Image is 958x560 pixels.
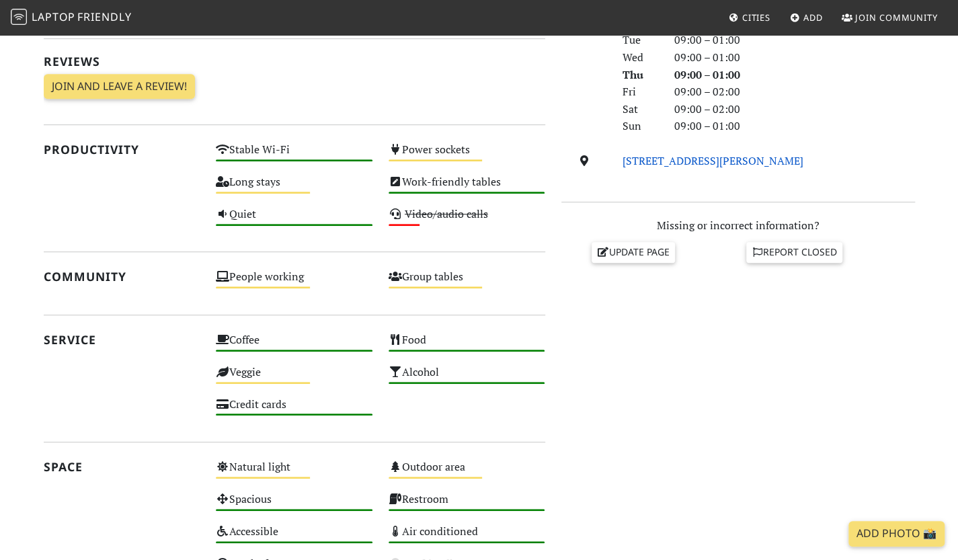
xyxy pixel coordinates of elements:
div: Coffee [208,330,381,362]
div: Long stays [208,172,381,204]
div: Natural light [208,457,381,489]
p: Missing or incorrect information? [561,217,915,235]
div: Group tables [381,267,553,299]
div: Work-friendly tables [381,172,553,204]
a: [STREET_ADDRESS][PERSON_NAME] [623,153,803,168]
div: 09:00 – 01:00 [666,118,923,135]
div: People working [208,267,381,299]
span: Laptop [32,9,75,24]
div: Spacious [208,489,381,522]
div: Quiet [208,204,381,237]
h2: Productivity [44,143,200,157]
span: Friendly [77,9,131,24]
div: Power sockets [381,140,553,172]
div: Sun [614,118,666,135]
div: Wed [614,49,666,67]
div: Veggie [208,362,381,395]
div: Credit cards [208,395,381,427]
div: Accessible [208,522,381,554]
h2: Service [44,333,200,347]
div: 09:00 – 02:00 [666,101,923,118]
div: 09:00 – 01:00 [666,67,923,84]
div: 09:00 – 02:00 [666,83,923,101]
h2: Reviews [44,54,545,69]
div: Tue [614,32,666,49]
div: 09:00 – 01:00 [666,49,923,67]
div: Alcohol [381,362,553,395]
div: Sat [614,101,666,118]
a: Join Community [836,5,943,30]
div: Fri [614,83,666,101]
div: Outdoor area [381,457,553,489]
a: Add [785,5,828,30]
div: Air conditioned [381,522,553,554]
a: Report closed [746,242,843,262]
div: 09:00 – 01:00 [666,32,923,49]
div: Food [381,330,553,362]
h2: Community [44,270,200,284]
a: Update page [592,242,675,262]
div: Restroom [381,489,553,522]
div: Stable Wi-Fi [208,140,381,172]
span: Cities [742,11,770,24]
div: Thu [614,67,666,84]
s: Video/audio calls [405,206,488,221]
a: LaptopFriendly LaptopFriendly [11,6,132,30]
a: Cities [723,5,776,30]
h2: Space [44,460,200,474]
a: Join and leave a review! [44,74,195,99]
img: LaptopFriendly [11,9,27,25]
span: Join Community [855,11,938,24]
span: Add [803,11,823,24]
